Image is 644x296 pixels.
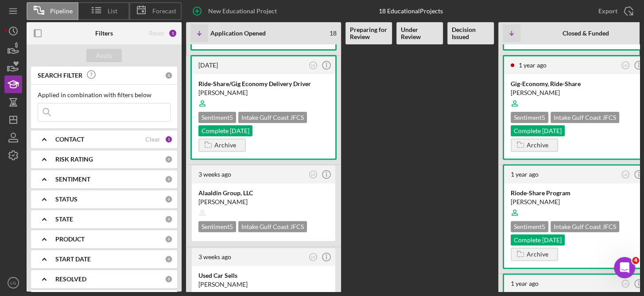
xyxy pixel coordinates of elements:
div: [PERSON_NAME] [198,280,329,289]
div: [PERSON_NAME] [511,88,641,97]
button: Archive [198,138,246,152]
text: LG [624,173,628,176]
button: Export [590,2,640,20]
b: Application Opened [210,30,266,37]
text: LG [311,255,315,258]
span: Pipeline [50,8,73,15]
div: 0 [165,215,173,223]
button: Apply [86,49,122,62]
div: Applied in combination with filters below [38,91,171,99]
div: Complete [DATE] [511,234,565,245]
div: Reset [149,30,164,37]
div: Sentiment 5 [198,112,236,123]
div: 0 [165,175,173,183]
time: 2024-07-15 22:58 [511,280,539,287]
time: 2024-08-12 23:20 [519,61,547,69]
div: 0 [165,195,173,203]
div: Complete [DATE] [198,125,252,136]
b: STATE [55,216,73,223]
b: Under Review [401,26,438,40]
b: PRODUCT [55,236,85,243]
div: 0 [165,275,173,283]
div: Intake Gulf Coast JFCS [551,112,619,123]
button: LG [620,278,632,290]
iframe: Intercom live chat [614,257,635,278]
div: [PERSON_NAME] [511,197,641,206]
b: START DATE [55,256,91,263]
time: 2025-08-08 21:17 [198,170,231,178]
div: Intake Gulf Coast JFCS [238,221,307,232]
div: Complete [DATE] [511,125,565,136]
div: Intake Gulf Coast JFCS [238,112,307,123]
time: 2024-08-08 22:31 [511,170,539,178]
div: Apply [96,49,113,62]
text: LG [311,63,315,67]
time: 2025-08-08 20:15 [198,253,231,260]
button: LG [4,274,22,292]
text: LG [11,280,16,285]
div: [PERSON_NAME] [198,197,329,206]
time: 2025-08-11 13:04 [198,61,218,69]
a: [DATE]LGRide-Share/Gig Economy Delivery Driver[PERSON_NAME]Sentiment5Intake Gulf Coast JFCSComple... [190,55,337,160]
button: LG [620,59,632,71]
b: CONTACT [55,136,84,143]
b: RISK RATING [55,156,93,163]
div: 0 [165,71,173,79]
div: [PERSON_NAME] [198,88,329,97]
b: SEARCH FILTER [38,72,82,79]
span: 18 [330,30,337,37]
b: Preparing for Review [350,26,388,40]
button: LG [307,169,319,181]
button: Archive [511,248,558,261]
div: Used Car Sells [198,271,329,280]
div: Intake Gulf Coast JFCS [551,221,619,232]
button: LG [620,169,632,181]
div: Riode-Share Program [511,189,641,197]
div: Archive [527,138,548,152]
a: 3 weeks agoLGAlaaldin Group, LLC[PERSON_NAME]Sentiment5Intake Gulf Coast JFCS [190,164,337,242]
div: Archive [214,138,236,152]
div: Sentiment 5 [198,221,236,232]
div: 0 [165,155,173,163]
text: LG [624,63,628,67]
button: New Educational Project [186,2,286,20]
div: 18 Educational Projects [379,8,443,15]
b: Closed & Funded [563,30,609,37]
div: Archive [527,248,548,261]
b: RESOLVED [55,276,86,283]
div: Clear [145,136,160,143]
span: 4 [632,257,639,264]
div: Sentiment 5 [511,221,548,232]
button: Archive [511,138,558,152]
div: New Educational Project [208,2,277,20]
div: Sentiment 5 [511,112,548,123]
div: 1 [168,29,177,38]
div: 0 [165,235,173,243]
span: Forecast [152,8,176,15]
b: STATUS [55,196,78,203]
div: Gig-Economy, Ride-Share [511,79,641,88]
text: LG [311,173,315,176]
text: LG [624,282,628,285]
b: Decision Issued [452,26,489,40]
span: List [108,8,117,15]
b: SENTIMENT [55,176,90,183]
div: Alaaldin Group, LLC [198,189,329,197]
div: Ride-Share/Gig Economy Delivery Driver [198,79,329,88]
div: 1 [165,135,173,143]
div: Export [598,2,617,20]
b: Filters [95,30,113,37]
div: 0 [165,255,173,263]
button: LG [307,251,319,263]
button: LG [307,59,319,71]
